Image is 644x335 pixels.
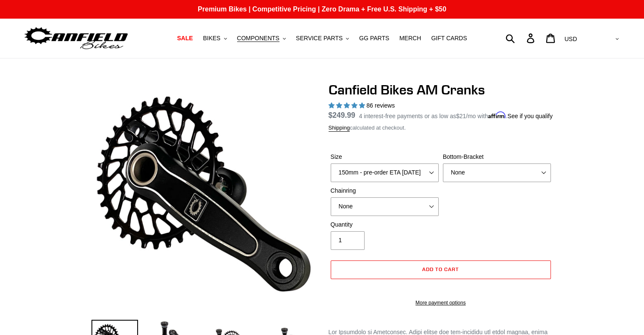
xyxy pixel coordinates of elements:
[329,102,367,109] span: 4.97 stars
[331,299,551,307] a: More payment options
[399,35,421,42] span: MERCH
[331,152,439,161] label: Size
[331,186,439,195] label: Chainring
[173,33,197,44] a: SALE
[366,102,395,109] span: 86 reviews
[296,35,343,42] span: SERVICE PARTS
[395,33,425,44] a: MERCH
[359,110,553,121] p: 4 interest-free payments or as low as /mo with .
[331,220,439,229] label: Quantity
[329,125,350,132] a: Shipping
[23,25,129,52] img: Canfield Bikes
[177,35,193,42] span: SALE
[331,260,551,279] button: Add to cart
[488,111,506,119] span: Affirm
[237,35,279,42] span: COMPONENTS
[507,113,553,119] a: See if you qualify - Learn more about Affirm Financing (opens in modal)
[422,266,459,272] span: Add to cart
[329,111,355,119] span: $249.99
[431,35,467,42] span: GIFT CARDS
[233,33,290,44] button: COMPONENTS
[203,35,220,42] span: BIKES
[510,29,532,47] input: Search
[292,33,353,44] button: SERVICE PARTS
[359,35,389,42] span: GG PARTS
[329,82,553,98] h1: Canfield Bikes AM Cranks
[443,152,551,161] label: Bottom-Bracket
[329,124,553,132] div: calculated at checkout.
[427,33,471,44] a: GIFT CARDS
[456,113,466,119] span: $21
[355,33,393,44] a: GG PARTS
[199,33,231,44] button: BIKES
